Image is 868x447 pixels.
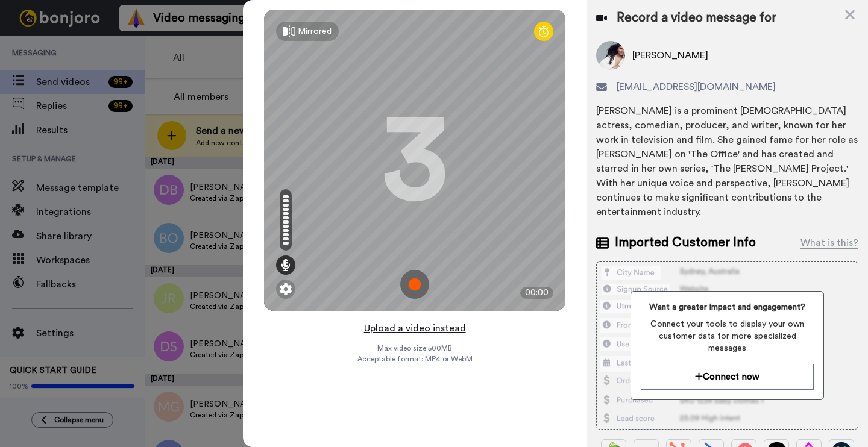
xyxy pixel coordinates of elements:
button: Upload a video instead [360,320,470,336]
div: [PERSON_NAME] is a prominent [DEMOGRAPHIC_DATA] actress, comedian, producer, and writer, known fo... [596,104,858,219]
div: 3 [382,115,448,205]
span: [EMAIL_ADDRESS][DOMAIN_NAME] [617,80,776,94]
span: Connect your tools to display your own customer data for more specialized messages [641,318,813,354]
span: Want a greater impact and engagement? [641,301,813,313]
span: Max video size: 500 MB [377,343,452,353]
div: What is this? [800,236,858,250]
span: Imported Customer Info [615,234,756,252]
img: ic_gear.svg [280,283,292,295]
img: ic_record_start.svg [400,270,429,299]
span: Acceptable format: MP4 or WebM [357,354,473,364]
div: 00:00 [520,287,553,299]
button: Connect now [641,364,813,390]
